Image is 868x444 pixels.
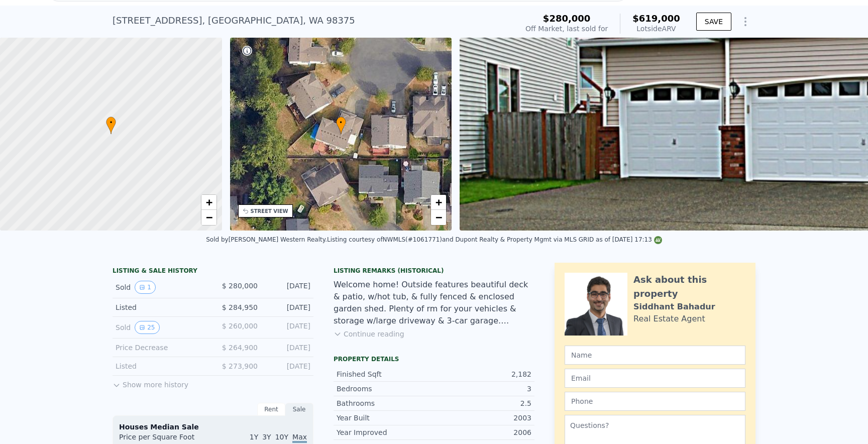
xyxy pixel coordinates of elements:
button: View historical data [135,281,156,294]
button: SAVE [696,13,731,31]
span: − [436,211,442,224]
span: 1Y [250,433,258,441]
div: Price Decrease [116,343,205,353]
div: STREET VIEW [251,207,288,215]
div: Lotside ARV [632,24,680,34]
div: [DATE] [266,281,310,294]
div: 2006 [434,427,531,437]
div: Siddhant Bahadur [633,301,715,313]
span: $619,000 [632,13,680,24]
img: NWMLS Logo [654,236,662,244]
span: • [106,118,116,127]
button: Show Options [735,12,755,32]
a: Zoom in [431,195,446,210]
div: Welcome home! Outside features beautiful deck & patio, w/hot tub, & fully fenced & enclosed garde... [334,279,534,327]
div: Bathrooms [337,398,434,408]
span: $280,000 [543,13,591,24]
span: + [205,196,212,208]
div: 2,182 [434,369,531,379]
span: $ 284,950 [222,303,258,311]
div: Listed [116,361,205,371]
span: $ 280,000 [222,282,258,290]
div: Rent [257,403,285,416]
div: Finished Sqft [337,369,434,379]
a: Zoom out [201,210,216,225]
span: + [436,196,442,208]
span: 3Y [262,433,271,441]
div: Bedrooms [337,384,434,394]
a: Zoom out [431,210,446,225]
div: • [106,117,116,134]
div: Houses Median Sale [119,422,307,432]
div: [STREET_ADDRESS] , [GEOGRAPHIC_DATA] , WA 98375 [113,14,355,28]
div: Real Estate Agent [633,313,705,325]
span: • [336,118,346,127]
input: Name [565,346,745,365]
input: Email [565,369,745,388]
div: LISTING & SALE HISTORY [113,267,313,277]
a: Zoom in [201,195,216,210]
div: Sale [285,403,313,416]
div: [DATE] [266,321,310,334]
div: • [336,117,346,134]
button: Continue reading [334,329,404,339]
div: Sold [116,281,205,294]
div: [DATE] [266,343,310,353]
div: Sold by [PERSON_NAME] Western Realty . [206,236,327,243]
div: Property details [334,355,534,363]
div: Year Improved [337,427,434,437]
input: Phone [565,392,745,411]
div: [DATE] [266,302,310,312]
span: Max [292,433,307,443]
div: Sold [116,321,205,334]
div: Listing Remarks (Historical) [334,267,534,275]
div: Listed [116,302,205,312]
div: Listing courtesy of NWMLS (#1061771) and Dupont Realty & Property Mgmt via MLS GRID as of [DATE] ... [327,236,662,243]
div: Year Built [337,413,434,423]
span: $ 273,900 [222,362,258,370]
div: 2003 [434,413,531,423]
div: 3 [434,384,531,394]
div: 2.5 [434,398,531,408]
div: Ask about this property [633,273,745,301]
span: $ 260,000 [222,322,258,330]
div: Off Market, last sold for [525,24,608,34]
span: 10Y [275,433,288,441]
button: Show more history [113,376,188,390]
span: − [205,211,212,224]
div: [DATE] [266,361,310,371]
span: $ 264,900 [222,344,258,352]
button: View historical data [135,321,159,334]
